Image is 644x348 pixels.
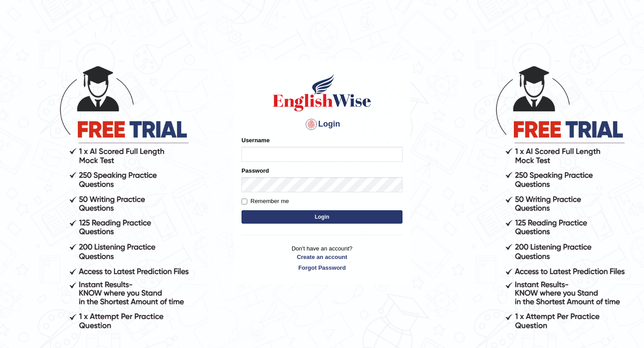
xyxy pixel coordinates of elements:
a: Create an account [241,253,402,261]
input: Remember me [241,199,247,204]
h4: Login [241,117,402,132]
p: Don't have an account? [241,244,402,272]
button: Login [241,210,402,224]
img: Logo of English Wise sign in for intelligent practice with AI [271,72,373,113]
a: Forgot Password [241,263,402,272]
label: Password [241,166,269,175]
label: Username [241,136,270,144]
label: Remember me [241,197,289,206]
